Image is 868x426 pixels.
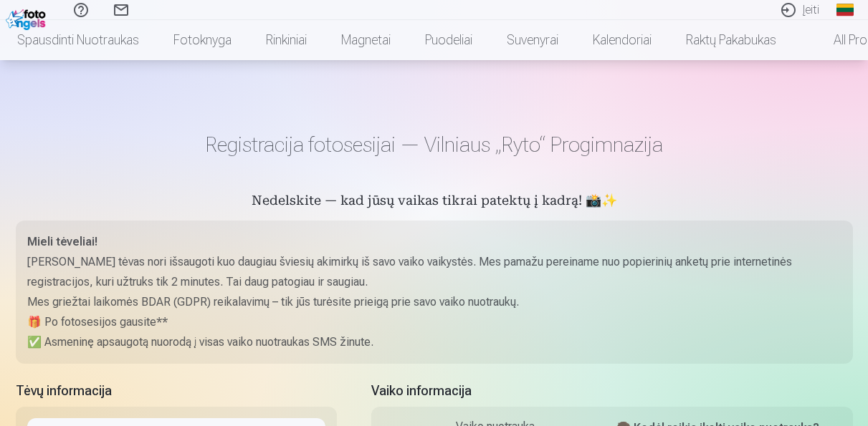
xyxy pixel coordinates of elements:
[156,20,249,60] a: Fotoknyga
[27,235,97,248] strong: Mieli tėveliai!
[490,20,576,60] a: Suvenyrai
[27,292,841,312] p: Mes griežtai laikomės BDAR (GDPR) reikalavimų – tik jūs turėsite prieigą prie savo vaiko nuotraukų.
[6,6,49,30] img: /fa2
[371,381,853,401] h5: Vaiko informacija
[16,132,853,158] h1: Registracija fotosesijai — Vilniaus „Ryto“ Progimnazija
[249,20,324,60] a: Rinkiniai
[27,252,841,292] p: [PERSON_NAME] tėvas nori išsaugoti kuo daugiau šviesių akimirkų iš savo vaiko vaikystės. Mes pama...
[27,312,841,332] p: 🎁 Po fotosesijos gausite**
[669,20,793,60] a: Raktų pakabukas
[27,332,841,352] p: ✅ Asmeninę apsaugotą nuorodą į visas vaiko nuotraukas SMS žinute.
[324,20,408,60] a: Magnetai
[16,192,853,212] h5: Nedelskite — kad jūsų vaikas tikrai patektų į kadrą! 📸✨
[576,20,669,60] a: Kalendoriai
[408,20,490,60] a: Puodeliai
[16,381,337,401] h5: Tėvų informacija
